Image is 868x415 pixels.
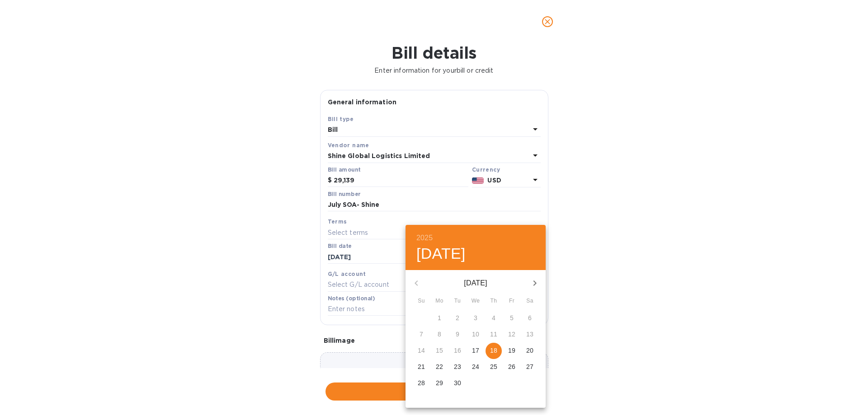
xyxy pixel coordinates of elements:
button: 26 [504,359,520,375]
span: Tu [449,297,466,306]
button: 30 [449,375,466,392]
button: 21 [413,359,429,375]
p: 19 [508,346,515,355]
span: Th [486,297,502,306]
p: 30 [454,378,461,387]
p: 21 [418,362,425,371]
span: Sa [522,297,538,306]
button: 27 [522,359,538,375]
span: We [467,297,484,306]
button: 25 [486,359,502,375]
p: 25 [490,362,497,371]
p: 20 [526,346,533,355]
p: 27 [526,362,533,371]
p: 17 [472,346,479,355]
p: 22 [436,362,443,371]
span: Fr [504,297,520,306]
button: 24 [467,359,484,375]
p: [DATE] [427,278,524,289]
span: Su [413,297,429,306]
p: 24 [472,362,479,371]
button: 17 [467,343,484,359]
button: 29 [431,375,448,392]
span: Mo [431,297,448,306]
p: 26 [508,362,515,371]
p: 18 [490,346,497,355]
button: 20 [522,343,538,359]
button: 19 [504,343,520,359]
button: 23 [449,359,466,375]
button: 2025 [416,232,433,244]
p: 28 [418,378,425,387]
button: 28 [413,375,429,392]
button: 18 [486,343,502,359]
button: [DATE] [416,244,466,263]
button: 22 [431,359,448,375]
p: 29 [436,378,443,387]
p: 23 [454,362,461,371]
